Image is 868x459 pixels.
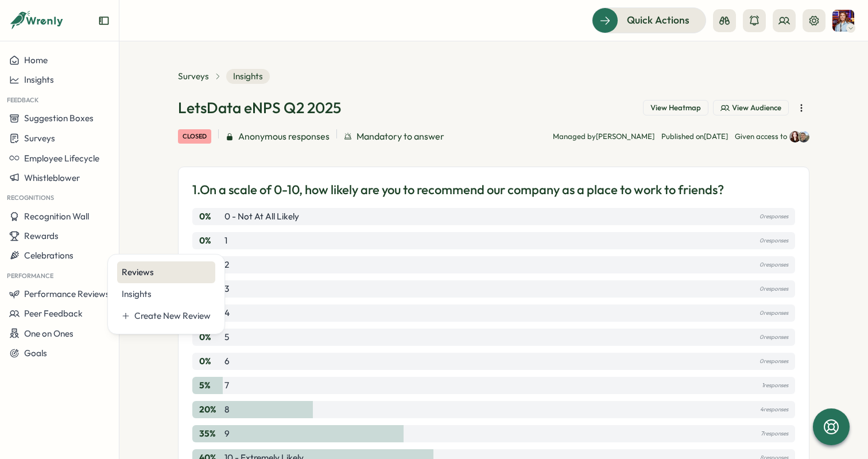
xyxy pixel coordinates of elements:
span: Goals [24,348,47,358]
a: Insights [117,283,215,305]
span: Peer Feedback [24,308,83,319]
p: 0 responses [759,234,788,247]
img: Iryna Skasko [832,10,854,32]
p: 1 [224,234,227,247]
p: 1 responses [762,379,788,392]
span: Performance Reviews [24,288,110,299]
span: Mandatory to answer [356,129,444,144]
img: Andriy [798,131,809,142]
p: 20 % [199,403,222,416]
h1: LetsData eNPS Q2 2025 [178,98,341,118]
div: Reviews [122,266,211,279]
p: 0 responses [759,307,788,319]
span: View Heatmap [650,103,701,113]
button: Quick Actions [592,7,706,33]
span: Rewards [24,230,59,241]
p: 35 % [199,427,222,440]
span: Surveys [24,133,55,144]
span: Celebrations [24,250,73,261]
div: Create New Review [134,310,211,322]
img: Ksenia Iliuk [789,131,801,142]
a: Reviews [117,261,215,283]
span: Employee Lifecycle [24,153,99,164]
span: Insights [24,74,54,85]
p: 2 [224,259,229,271]
p: Given access to [735,132,787,142]
a: Surveys [178,70,209,83]
button: Expand sidebar [98,15,110,26]
p: 9 [224,427,230,440]
button: Create New Review [117,305,215,327]
span: Quick Actions [627,13,689,28]
p: 1. On a scale of 0-10, how likely are you to recommend our company as a place to work to friends? [192,181,724,199]
span: One on Ones [24,328,73,339]
p: 3 [224,283,229,295]
div: Insights [122,288,211,300]
p: 8 [224,403,229,416]
p: 5 % [199,379,222,392]
span: Suggestion Boxes [24,113,94,124]
p: 0 % [199,355,222,368]
span: Home [24,55,48,65]
span: Recognition Wall [24,211,89,222]
button: View Audience [713,100,789,116]
p: 5 [224,331,229,344]
p: Managed by [553,132,654,142]
p: 0 responses [759,331,788,344]
p: 7 responses [761,427,788,440]
p: 0 - Not at all likely [224,210,299,223]
p: 4 responses [760,403,788,416]
div: closed [178,129,211,144]
p: 4 [224,307,230,319]
span: Insights [226,69,270,84]
span: Anonymous responses [238,129,330,144]
p: 0 responses [759,355,788,368]
span: [PERSON_NAME] [596,132,654,141]
button: View Heatmap [643,100,708,116]
p: 0 % [199,331,222,344]
span: [DATE] [704,132,728,141]
p: 0 responses [759,259,788,271]
span: Whistleblower [24,172,80,183]
p: Published on [661,132,728,142]
p: 0 responses [759,210,788,223]
p: 6 [224,355,230,368]
p: 0 % [199,210,222,223]
p: 0 % [199,234,222,247]
p: 0 responses [759,283,788,295]
p: 7 [224,379,229,392]
span: View Audience [732,103,781,113]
